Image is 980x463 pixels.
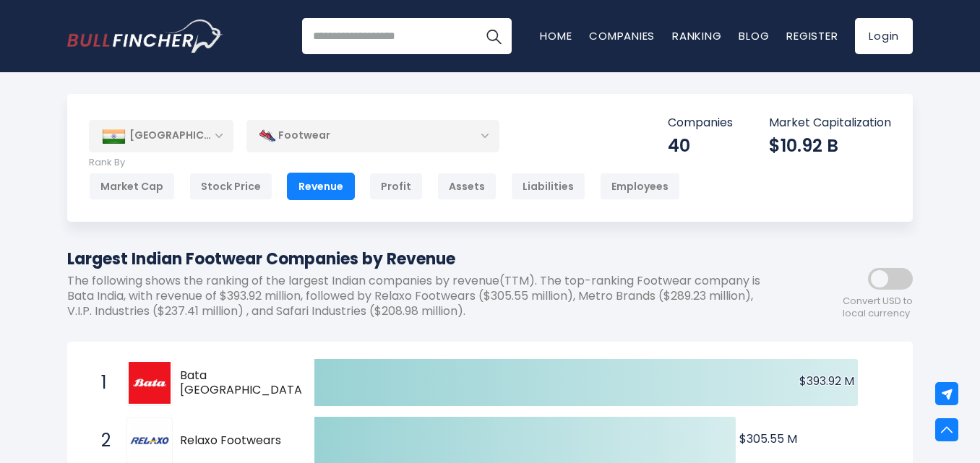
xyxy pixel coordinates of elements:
img: Relaxo Footwears [129,420,171,462]
span: Bata [GEOGRAPHIC_DATA] [180,368,307,399]
a: Go to homepage [67,20,223,53]
button: Search [476,18,512,54]
div: Revenue [287,173,355,200]
a: Login [855,18,913,54]
div: Stock Price [189,173,272,200]
div: Assets [437,173,497,200]
p: Companies [668,116,733,131]
div: Market Cap [89,173,175,200]
div: [GEOGRAPHIC_DATA] [89,120,233,152]
p: The following shows the ranking of the largest Indian companies by revenue(TTM). The top-ranking ... [67,274,783,319]
div: 40 [668,134,733,157]
a: Home [540,28,572,43]
p: Market Capitalization [769,116,891,131]
img: Bullfincher logo [67,20,223,53]
a: Ranking [672,28,721,43]
a: Companies [589,28,655,43]
span: 2 [94,428,108,453]
div: Employees [600,173,680,200]
div: $10.92 B [769,134,891,157]
div: Profit [369,173,423,200]
span: Relaxo Footwears [180,433,289,449]
text: $393.92 M [799,373,854,389]
span: Convert USD to local currency [843,295,913,320]
a: Register [786,28,838,43]
a: Blog [739,28,769,43]
p: Rank By [89,157,680,169]
img: Bata India [129,362,171,404]
div: Footwear [246,119,499,152]
h1: Largest Indian Footwear Companies by Revenue [67,247,783,271]
span: 1 [94,371,108,395]
div: Liabilities [511,173,585,200]
text: $305.55 M [739,430,797,447]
